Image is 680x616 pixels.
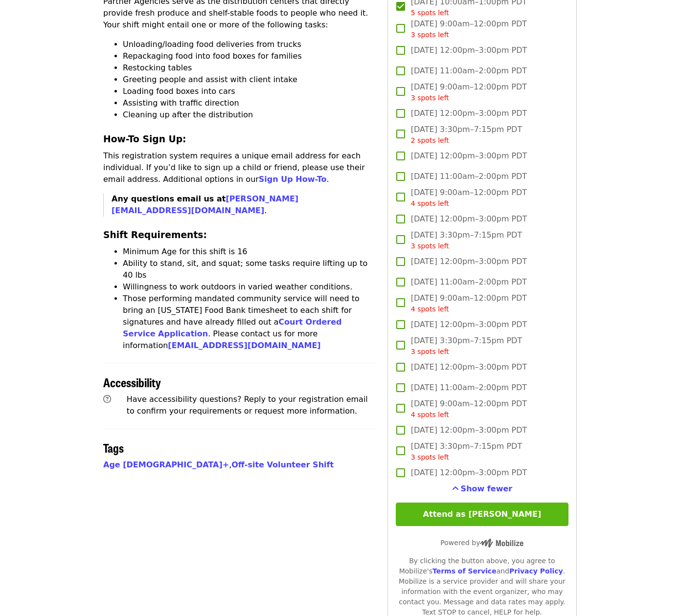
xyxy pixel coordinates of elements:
[112,194,298,215] strong: Any questions email us at
[123,39,376,50] li: Unloading/loading food deliveries from trucks
[123,97,376,109] li: Assisting with traffic direction
[432,567,497,575] a: Terms of Service
[168,341,320,350] a: [EMAIL_ADDRESS][DOMAIN_NAME]
[411,348,449,355] span: 3 spots left
[123,109,376,121] li: Cleaning up after the distribution
[411,305,449,313] span: 4 spots left
[123,246,376,258] li: Minimum Age for this shift is 16
[396,503,568,526] button: Attend as [PERSON_NAME]
[411,18,527,40] span: [DATE] 9:00am–12:00pm PDT
[123,86,376,97] li: Loading food boxes into cars
[411,81,527,103] span: [DATE] 9:00am–12:00pm PDT
[411,171,527,182] span: [DATE] 11:00am–2:00pm PDT
[123,281,376,293] li: Willingness to work outdoors in varied weather conditions.
[411,136,449,144] span: 2 spots left
[411,65,527,77] span: [DATE] 11:00am–2:00pm PDT
[123,293,376,352] li: Those performing mandated community service will need to bring an [US_STATE] Food Bank timesheet ...
[103,374,161,391] span: Accessibility
[123,258,376,281] li: Ability to stand, sit, and squat; some tasks require lifting up to 40 lbs
[259,175,327,184] a: Sign Up How-To
[411,150,527,162] span: [DATE] 12:00pm–3:00pm PDT
[103,460,231,469] span: ,
[127,395,368,416] span: Have accessibility questions? Reply to your registration email to confirm your requirements or re...
[103,150,376,185] p: This registration system requires a unique email address for each individual. If you’d like to si...
[123,62,376,74] li: Restocking tables
[123,50,376,62] li: Repackaging food into food boxes for families
[411,31,449,39] span: 3 spots left
[123,74,376,86] li: Greeting people and assist with client intake
[411,124,522,146] span: [DATE] 3:30pm–7:15pm PDT
[440,539,523,547] span: Powered by
[411,199,449,207] span: 4 spots left
[103,460,229,469] a: Age [DEMOGRAPHIC_DATA]+
[411,467,527,479] span: [DATE] 12:00pm–3:00pm PDT
[112,193,376,217] p: .
[461,484,513,493] span: Show fewer
[411,361,527,373] span: [DATE] 12:00pm–3:00pm PDT
[480,539,523,548] img: Powered by Mobilize
[411,229,522,251] span: [DATE] 3:30pm–7:15pm PDT
[103,134,186,144] strong: How-To Sign Up:
[411,256,527,267] span: [DATE] 12:00pm–3:00pm PDT
[411,398,527,420] span: [DATE] 9:00am–12:00pm PDT
[231,460,334,469] a: Off-site Volunteer Shift
[411,319,527,330] span: [DATE] 12:00pm–3:00pm PDT
[411,108,527,119] span: [DATE] 12:00pm–3:00pm PDT
[411,424,527,436] span: [DATE] 12:00pm–3:00pm PDT
[411,242,449,250] span: 3 spots left
[411,187,527,209] span: [DATE] 9:00am–12:00pm PDT
[411,94,449,102] span: 3 spots left
[103,439,124,456] span: Tags
[411,453,449,461] span: 3 spots left
[103,395,111,404] i: question-circle icon
[411,276,527,288] span: [DATE] 11:00am–2:00pm PDT
[411,382,527,394] span: [DATE] 11:00am–2:00pm PDT
[411,411,449,418] span: 4 spots left
[411,9,449,17] span: 5 spots left
[452,483,513,495] button: See more timeslots
[411,44,527,56] span: [DATE] 12:00pm–3:00pm PDT
[411,213,527,225] span: [DATE] 12:00pm–3:00pm PDT
[411,335,522,357] span: [DATE] 3:30pm–7:15pm PDT
[509,567,563,575] a: Privacy Policy
[103,230,207,240] strong: Shift Requirements:
[411,292,527,314] span: [DATE] 9:00am–12:00pm PDT
[411,440,522,462] span: [DATE] 3:30pm–7:15pm PDT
